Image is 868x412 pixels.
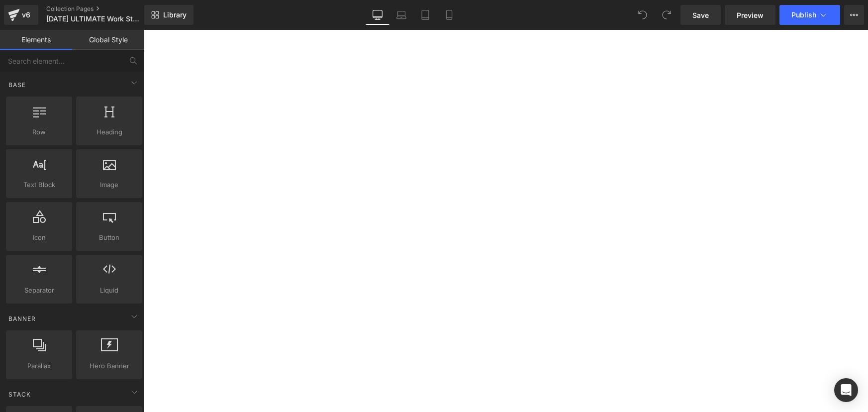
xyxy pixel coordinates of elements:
span: Publish [791,11,816,19]
button: Undo [633,5,653,25]
a: Mobile [437,5,461,25]
div: Open Intercom Messenger [834,378,858,402]
span: Stack [7,390,32,399]
button: More [844,5,864,25]
a: v6 [4,5,38,25]
button: Publish [779,5,840,25]
a: Collection Pages [46,5,161,13]
span: Heading [79,127,139,137]
span: Liquid [79,285,139,296]
span: Save [692,10,709,20]
div: v6 [20,8,32,21]
a: Laptop [389,5,413,25]
a: Tablet [413,5,437,25]
span: Icon [9,232,69,243]
a: Global Style [72,30,144,50]
span: Text Block [9,180,69,190]
span: Banner [7,314,37,323]
span: Library [163,10,187,19]
a: New Library [144,5,193,25]
span: Image [79,180,139,190]
button: Redo [657,5,676,25]
span: Row [9,127,69,137]
span: Separator [9,285,69,296]
span: Button [79,232,139,243]
span: Preview [737,10,764,20]
span: Base [7,80,27,90]
span: Parallax [9,361,69,371]
span: [DATE] ULTIMATE Work Station(Ni included) [46,15,142,23]
span: Hero Banner [79,361,139,371]
a: Desktop [366,5,389,25]
a: Preview [725,5,775,25]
